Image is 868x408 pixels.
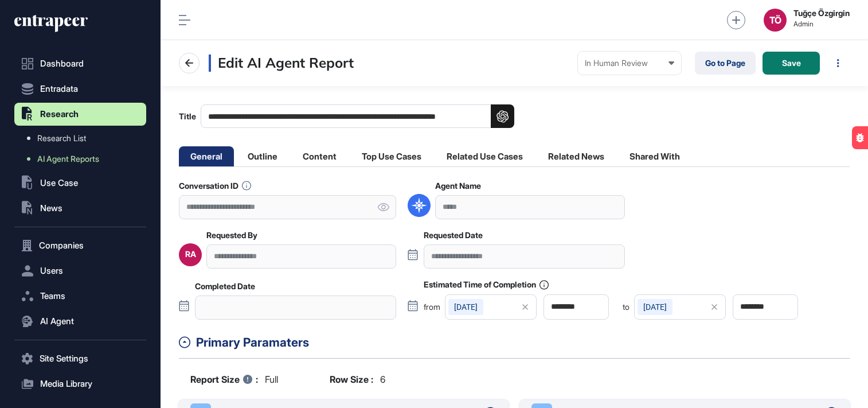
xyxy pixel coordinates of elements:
[236,146,289,166] li: Outline
[14,347,146,370] button: Site Settings
[537,146,616,166] li: Related News
[291,146,348,166] li: Content
[190,372,278,386] div: full
[14,285,146,308] button: Teams
[40,354,88,363] span: Site Settings
[20,128,146,149] a: Research List
[40,178,78,188] span: Use Case
[201,104,514,128] input: Title
[638,299,672,315] div: [DATE]
[179,146,234,166] li: General
[40,204,62,213] span: News
[14,197,146,220] button: News
[20,149,146,169] a: AI Agent Reports
[209,55,354,72] h3: Edit AI Agent Report
[14,52,146,75] a: Dashboard
[782,59,801,67] span: Save
[330,372,373,386] b: Row Size :
[195,282,255,291] label: Completed Date
[39,241,84,250] span: Companies
[623,303,630,311] span: to
[14,234,146,257] button: Companies
[14,172,146,195] button: Use Case
[435,181,481,191] label: Agent Name
[40,84,78,94] span: Entradata
[585,59,674,68] div: In Human Review
[196,333,850,352] div: Primary Paramaters
[330,372,385,386] div: 6
[618,146,691,166] li: Shared With
[40,292,65,301] span: Teams
[14,259,146,282] button: Users
[40,266,63,275] span: Users
[40,379,92,388] span: Media Library
[185,250,196,259] div: RA
[435,146,534,166] li: Related Use Cases
[763,52,820,75] button: Save
[206,231,257,240] label: Requested By
[424,303,440,311] span: from
[14,372,146,395] button: Media Library
[695,52,756,75] a: Go to Page
[179,181,251,191] label: Conversation ID
[40,59,84,68] span: Dashboard
[793,20,850,28] span: Admin
[190,372,258,386] b: Report Size :
[14,103,146,126] button: Research
[14,77,146,100] button: Entradata
[40,110,79,119] span: Research
[424,280,549,290] label: Estimated Time of Completion
[424,231,483,240] label: Requested Date
[37,134,86,143] span: Research List
[40,317,74,326] span: AI Agent
[764,9,787,32] button: TÖ
[350,146,433,166] li: Top Use Cases
[793,9,850,18] strong: Tuğçe Özgirgin
[37,154,99,164] span: AI Agent Reports
[179,104,514,128] label: Title
[14,310,146,333] button: AI Agent
[448,299,483,315] div: [DATE]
